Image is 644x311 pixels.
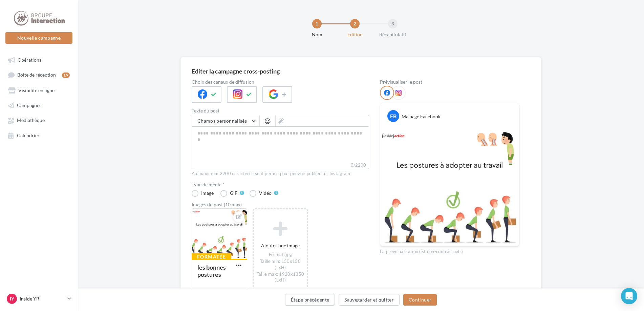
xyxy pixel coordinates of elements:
div: Editer la campagne cross-posting [192,68,280,74]
button: Nouvelle campagne [5,32,72,44]
label: 0/2200 [192,162,369,169]
label: Type de média * [192,182,369,187]
div: Images du post (10 max) [192,202,369,207]
div: Formatée [192,253,231,261]
a: IY Inside YR [5,292,72,305]
span: Champs personnalisés [197,118,247,124]
a: Visibilité en ligne [4,84,74,96]
div: Image [201,191,214,195]
div: 2 [350,19,360,28]
span: Visibilité en ligne [18,87,55,93]
div: les bonnes postures [197,264,226,278]
div: La prévisualisation est non-contractuelle [380,246,519,255]
div: Récapitulatif [371,31,414,38]
div: Prévisualiser le post [380,80,519,84]
button: Continuer [403,294,437,306]
a: Campagnes [4,99,74,111]
div: 3 [388,19,398,28]
div: Edition [333,31,377,38]
div: 19 [62,72,70,78]
span: Calendrier [17,132,40,138]
div: Ma page Facebook [402,113,441,120]
a: Calendrier [4,129,74,141]
button: Sauvegarder et quitter [339,294,400,306]
div: Nom [295,31,339,38]
label: Texte du post [192,108,369,113]
p: Inside YR [20,295,65,302]
span: Médiathèque [17,118,45,123]
div: Vidéo [259,191,272,195]
div: Open Intercom Messenger [621,288,637,304]
a: Médiathèque [4,114,74,126]
span: Boîte de réception [17,72,56,78]
label: Choix des canaux de diffusion [192,80,369,84]
span: IY [10,295,14,302]
button: Étape précédente [285,294,335,306]
a: Opérations [4,54,74,66]
span: Opérations [18,57,41,63]
button: Champs personnalisés [192,115,259,127]
div: FB [387,110,399,122]
div: Au maximum 2200 caractères sont permis pour pouvoir publier sur Instagram [192,171,369,177]
div: GIF [230,191,237,195]
div: 1 [312,19,322,28]
span: Campagnes [17,102,41,108]
a: Boîte de réception19 [4,68,74,81]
